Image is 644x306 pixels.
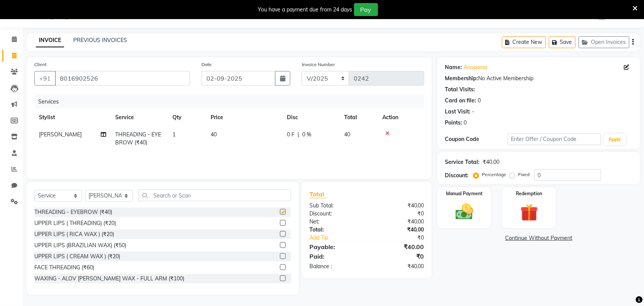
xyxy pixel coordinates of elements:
div: UPPER LIPS (BRAZILIAN WAX) (₹50) [34,241,126,249]
button: +91 [34,71,56,86]
div: WAXING - ALOV [PERSON_NAME] WAX - FULL ARM (₹100) [34,275,184,283]
button: Pay [354,3,378,16]
div: ₹40.00 [367,262,430,270]
div: Total Visits: [445,86,475,94]
div: Total: [304,226,367,234]
div: 0 [478,97,481,105]
th: Price [206,109,282,126]
span: | [298,131,299,139]
div: Last Visit: [445,108,471,116]
div: Payable: [304,242,367,251]
span: 0 F [287,131,295,139]
div: Discount: [304,210,367,218]
a: INVOICE [36,34,64,47]
label: Manual Payment [446,190,483,197]
div: UPPER LIPS ( CREAM WAX ) (₹20) [34,253,120,261]
a: Add Tip [304,234,377,242]
div: ₹0 [367,252,430,261]
th: Qty [168,109,206,126]
label: Date [201,61,212,68]
div: UPPER LIPS ( THREADING) (₹20) [34,219,116,227]
img: _gift.svg [515,202,544,223]
div: ₹40.00 [483,158,500,166]
span: 40 [211,131,217,138]
div: ₹40.00 [367,226,430,234]
div: Sub Total: [304,202,367,210]
img: _cash.svg [450,202,479,222]
div: ₹40.00 [367,218,430,226]
a: PREVIOUS INVOICES [73,37,127,44]
div: ₹0 [377,234,430,242]
div: ₹0 [367,210,430,218]
div: Card on file: [445,97,477,105]
a: Continue Without Payment [439,234,639,242]
div: You have a payment due from 24 days [258,6,353,14]
span: 0 % [302,131,311,139]
th: Action [378,109,424,126]
span: Total [309,190,327,198]
label: Fixed [518,171,530,178]
div: Discount: [445,172,469,180]
div: ₹40.00 [367,202,430,210]
div: Membership: [445,74,478,83]
div: Services [35,95,430,109]
div: No Active Membership [445,74,633,83]
span: 1 [172,131,175,138]
span: THREADING - EYEBROW (₹40) [115,131,161,146]
div: Points: [445,119,462,127]
span: [PERSON_NAME] [39,131,82,138]
input: Search by Name/Mobile/Email/Code [55,71,190,86]
div: Coupon Code [445,135,508,143]
th: Stylist [34,109,111,126]
div: FACE THREADING (₹60) [34,264,94,272]
input: Enter Offer / Coupon Code [508,133,601,145]
div: Name: [445,63,462,71]
div: Net: [304,218,367,226]
a: Anupama [464,63,488,71]
label: Redemption [516,190,543,197]
label: Invoice Number [302,61,335,68]
label: Client [34,61,47,68]
div: THREADING - EYEBROW (₹40) [34,208,112,216]
button: Create New [502,36,546,48]
input: Search or Scan [138,189,291,201]
div: Paid: [304,252,367,261]
span: 40 [344,131,350,138]
th: Total [340,109,378,126]
button: Apply [604,134,626,145]
div: Balance : [304,262,367,270]
div: - [472,108,475,116]
button: Save [549,36,576,48]
div: UPPER LIPS ( RICA WAX ) (₹20) [34,230,114,238]
div: Service Total: [445,158,480,166]
div: 0 [464,119,467,127]
label: Percentage [482,171,507,178]
button: Open Invoices [579,36,630,48]
th: Service [111,109,168,126]
div: ₹40.00 [367,242,430,251]
th: Disc [282,109,340,126]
